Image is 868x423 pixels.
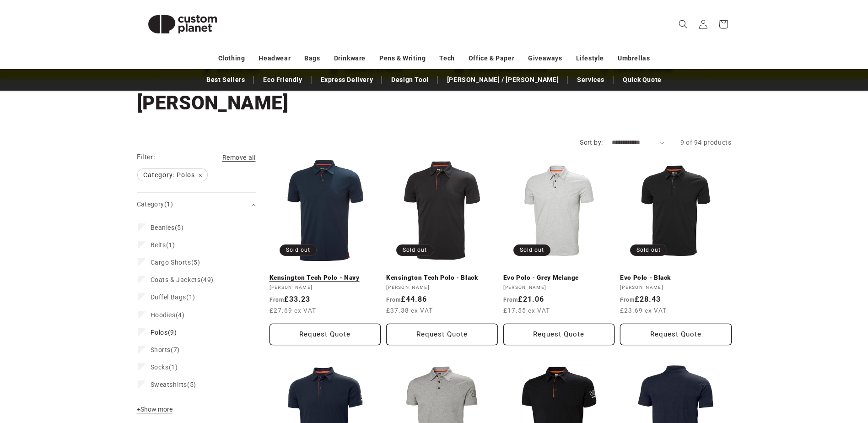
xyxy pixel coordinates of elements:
[151,311,185,319] span: (4)
[620,324,732,345] button: Request Quote
[202,72,249,88] a: Best Sellers
[386,274,498,282] a: Kensington Tech Polo - Black
[439,50,454,66] a: Tech
[151,346,180,354] span: (7)
[503,324,615,345] button: Request Quote
[503,274,615,282] a: Evo Polo - Grey Melange
[137,4,228,45] img: Custom Planet
[151,241,175,249] span: (1)
[580,139,603,146] label: Sort by:
[151,293,195,301] span: (1)
[137,406,140,413] span: +
[270,274,381,282] a: Kensington Tech Polo - Navy
[151,276,201,283] span: Coats & Jackets
[572,72,609,88] a: Services
[151,223,184,232] span: (5)
[151,293,187,301] span: Duffel Bags
[469,50,514,66] a: Office & Paper
[270,324,381,345] button: Request Quote
[528,50,562,66] a: Giveaways
[387,72,433,88] a: Design Tool
[715,324,868,423] iframe: Chat Widget
[218,50,245,66] a: Clothing
[673,14,693,34] summary: Search
[151,311,176,319] span: Hoodies
[151,363,178,371] span: (1)
[316,72,378,88] a: Express Delivery
[137,193,256,216] summary: Category (1 selected)
[151,363,169,371] span: Socks
[680,139,732,146] span: 9 of 94 products
[151,329,168,336] span: Polos
[259,50,291,66] a: Headwear
[137,406,173,413] span: Show more
[137,201,173,208] span: Category
[137,91,732,115] h1: [PERSON_NAME]
[151,380,196,389] span: (5)
[620,274,732,282] a: Evo Polo - Black
[618,50,650,66] a: Umbrellas
[618,72,666,88] a: Quick Quote
[379,50,426,66] a: Pens & Writing
[137,405,175,418] button: Show more
[151,381,188,388] span: Sweatshirts
[151,346,171,353] span: Shorts
[151,328,177,336] span: (9)
[151,276,214,284] span: (49)
[386,324,498,345] button: Request Quote
[222,152,256,163] a: Remove all
[222,154,256,161] span: Remove all
[151,224,175,231] span: Beanies
[576,50,604,66] a: Lifestyle
[137,152,156,163] h2: Filter:
[304,50,320,66] a: Bags
[151,259,191,266] span: Cargo Shorts
[334,50,366,66] a: Drinkware
[137,169,208,181] a: Category: Polos
[259,72,307,88] a: Eco Friendly
[138,169,207,181] span: Category: Polos
[151,241,166,249] span: Belts
[164,201,173,208] span: (1)
[442,72,563,88] a: [PERSON_NAME] / [PERSON_NAME]
[151,258,200,266] span: (5)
